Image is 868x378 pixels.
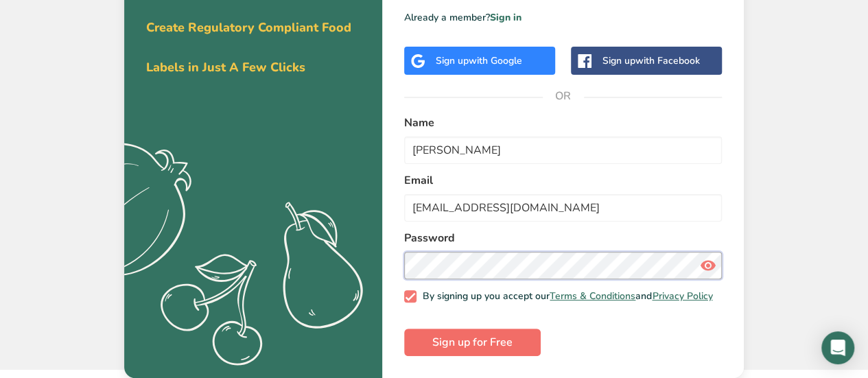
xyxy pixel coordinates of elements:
span: Sign up for Free [432,334,513,351]
div: Sign up [602,54,700,68]
label: Name [404,115,722,131]
a: Privacy Policy [652,290,712,303]
span: OR [543,75,584,117]
span: Create Regulatory Compliant Food Labels in Just A Few Clicks [146,19,351,75]
a: Terms & Conditions [550,290,635,303]
label: Email [404,172,722,189]
input: email@example.com [404,194,722,222]
span: with Facebook [635,54,700,67]
div: Sign up [436,54,522,68]
p: Already a member? [404,10,722,25]
a: Sign in [490,11,521,24]
label: Password [404,230,722,246]
span: with Google [469,54,522,67]
div: Open Intercom Messenger [821,331,854,364]
input: John Doe [404,137,722,164]
span: By signing up you accept our and [417,290,713,303]
button: Sign up for Free [404,329,541,356]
